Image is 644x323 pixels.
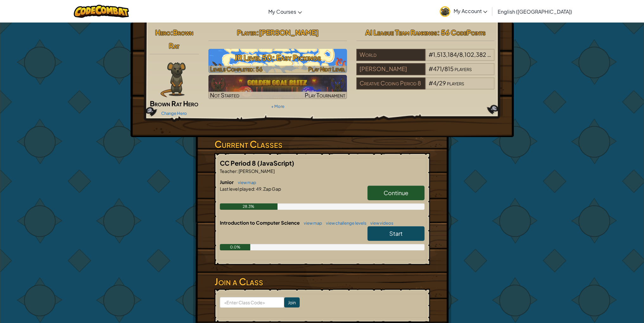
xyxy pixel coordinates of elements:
span: Last level played [220,186,254,192]
img: JR Level 50: Easy Pickings [208,49,347,73]
span: # [429,79,433,87]
span: 471 [433,65,442,72]
h3: Current Classes [214,137,430,151]
span: : [170,28,173,37]
span: AI League Team Rankings [365,28,437,37]
span: 4 [433,79,437,87]
span: / [442,65,444,72]
span: Brown Rat Hero [150,99,198,108]
span: / [457,51,459,58]
span: : 56 CodePoints [437,28,486,37]
a: Change Hero [161,111,187,116]
a: My Account [437,1,490,21]
div: 0.0% [220,244,251,250]
a: Not StartedPlay Tournament [208,75,347,99]
span: Player [237,28,256,37]
span: My Account [453,8,487,14]
span: : [256,28,258,37]
a: English ([GEOGRAPHIC_DATA]) [494,3,575,20]
span: CC Period 8 [220,159,257,167]
span: Levels Completed: 56 [210,65,263,73]
span: Teacher [220,168,237,174]
span: 815 [444,65,454,72]
span: Start [389,230,403,237]
a: + More [271,104,284,109]
span: Brown Rat [169,28,193,50]
div: World [356,49,425,61]
input: <Enter Class Code> [220,297,284,308]
span: / [437,79,439,87]
div: 28.3% [220,203,278,210]
span: players [447,79,464,87]
span: 8,102,382 [459,51,486,58]
span: Introduction to Computer Science [220,220,301,226]
a: view challenge levels [323,221,367,226]
a: view map [301,221,322,226]
span: players [455,65,472,72]
a: World#1,513,184/8,102,382players [356,55,495,62]
span: [PERSON_NAME] [258,28,318,37]
span: Hero [155,28,170,37]
span: Play Tournament [305,91,345,99]
input: Join [284,297,300,307]
div: [PERSON_NAME] [356,63,425,75]
a: view map [235,180,256,185]
a: Creative Coding Period 8#4/29players [356,83,495,91]
a: My Courses [265,3,305,20]
span: : [254,186,255,192]
span: [PERSON_NAME] [238,168,275,174]
h3: Join a Class [214,274,430,289]
span: : [237,168,238,174]
a: view videos [367,221,393,226]
div: Creative Coding Period 8 [356,77,425,89]
a: Play Next Level [208,49,347,73]
span: Zap Gap [263,186,281,192]
img: Golden Goal [208,75,347,99]
span: Continue [384,189,408,196]
h3: JR Level 50: Easy Pickings [208,50,347,65]
span: # [429,51,433,58]
span: 49. [255,186,263,192]
span: 29 [439,79,446,87]
span: Play Next Level [308,65,345,73]
span: My Courses [268,8,296,15]
span: English ([GEOGRAPHIC_DATA]) [497,8,572,15]
a: [PERSON_NAME]#471/815players [356,69,495,76]
span: Not Started [210,91,239,99]
span: Junior [220,179,235,185]
span: 1,513,184 [433,51,457,58]
img: avatar [440,6,450,17]
img: MAR09-Rat%20Paper%20Doll.png [160,62,186,97]
span: (JavaScript) [257,159,294,167]
img: CodeCombat logo [74,5,129,18]
span: # [429,65,433,72]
